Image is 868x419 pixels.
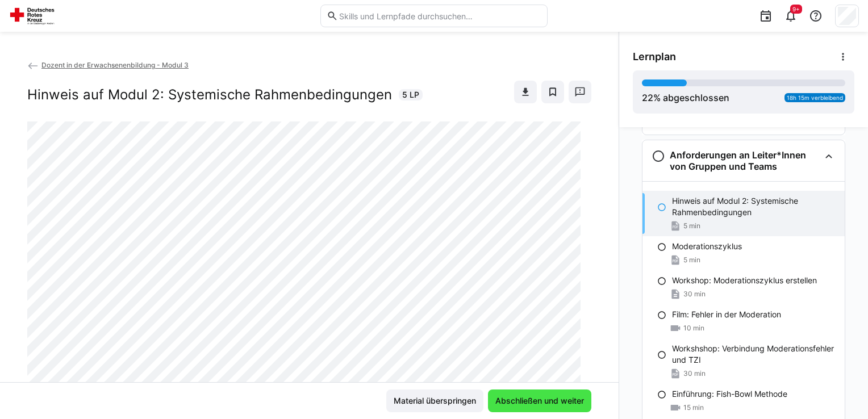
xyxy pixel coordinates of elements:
[338,11,541,21] input: Skills und Lernpfade durchsuchen…
[642,92,653,103] span: 22
[41,61,189,69] span: Dozent in der Erwachsenenbildung - Modul 3
[672,275,817,286] p: Workshop: Moderationszyklus erstellen
[683,290,706,299] span: 30 min
[392,395,478,407] span: Material überspringen
[402,89,419,100] span: 5 LP
[672,309,781,320] p: Film: Fehler in der Moderation
[633,51,676,63] span: Lernplan
[672,343,836,366] p: Workshshop: Verbindung Moderationsfehler und TZI
[672,241,742,252] p: Moderationszyklus
[27,86,392,103] h2: Hinweis auf Modul 2: Systemische Rahmenbedingungen
[683,324,704,333] span: 10 min
[386,389,483,412] button: Material überspringen
[672,195,836,218] p: Hinweis auf Modul 2: Systemische Rahmenbedingungen
[642,91,729,104] div: % abgeschlossen
[792,6,800,12] span: 9+
[672,388,787,400] p: Einführung: Fish-Bowl Methode
[670,149,820,172] h3: Anforderungen an Leiter*Innen von Gruppen und Teams
[494,395,586,407] span: Abschließen und weiter
[683,369,706,378] span: 30 min
[27,61,189,69] a: Dozent in der Erwachsenenbildung - Modul 3
[683,403,704,412] span: 15 min
[488,389,591,412] button: Abschließen und weiter
[683,221,700,231] span: 5 min
[787,94,843,101] span: 18h 15m verbleibend
[683,255,700,265] span: 5 min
